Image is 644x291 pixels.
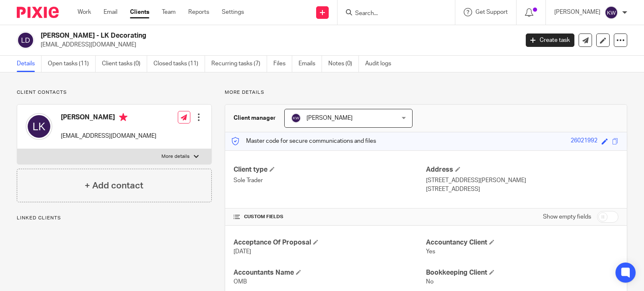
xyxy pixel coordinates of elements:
a: Team [162,8,176,16]
p: Sole Trader [234,176,426,185]
h4: Bookkeeping Client [426,268,618,277]
p: Master code for secure communications and files [231,137,376,145]
input: Search [354,10,430,18]
span: Yes [426,249,435,255]
h4: + Add contact [85,179,143,192]
p: More details [161,153,190,160]
a: Email [104,8,117,16]
h4: CUSTOM FIELDS [234,214,426,220]
a: Settings [222,8,244,16]
a: Audit logs [365,56,397,72]
p: Linked clients [17,215,212,221]
img: svg%3E [17,31,34,49]
h2: [PERSON_NAME] - LK Decorating [41,31,419,40]
img: svg%3E [26,113,52,140]
a: Work [78,8,91,16]
a: Notes (0) [328,56,359,72]
img: svg%3E [605,6,618,19]
p: More details [225,89,627,96]
span: OMB [234,279,247,285]
span: No [426,279,434,285]
a: Emails [299,56,322,72]
span: [PERSON_NAME] [306,115,353,121]
h4: Accountants Name [234,268,426,277]
h4: Client type [234,165,426,174]
span: Get Support [475,9,508,15]
p: Client contacts [17,89,212,96]
label: Show empty fields [543,213,591,221]
p: [PERSON_NAME] [554,8,600,16]
i: Primary [119,113,127,121]
img: svg%3E [291,113,301,123]
p: [STREET_ADDRESS][PERSON_NAME] [426,176,618,185]
div: 26021992 [571,136,597,146]
a: Client tasks (0) [102,56,147,72]
a: Open tasks (11) [48,56,96,72]
span: [DATE] [234,249,251,255]
a: Create task [526,33,574,47]
a: Closed tasks (11) [153,56,205,72]
p: [EMAIL_ADDRESS][DOMAIN_NAME] [61,132,156,140]
a: Recurring tasks (7) [211,56,267,72]
h3: Client manager [234,114,276,122]
img: Pixie [17,7,59,18]
h4: Accountancy Client [426,238,618,247]
a: Details [17,56,42,72]
a: Reports [188,8,209,16]
a: Clients [130,8,149,16]
h4: Address [426,165,618,174]
h4: [PERSON_NAME] [61,113,156,124]
a: Files [273,56,292,72]
h4: Acceptance Of Proposal [234,238,426,247]
p: [EMAIL_ADDRESS][DOMAIN_NAME] [41,41,513,49]
p: [STREET_ADDRESS] [426,185,618,193]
